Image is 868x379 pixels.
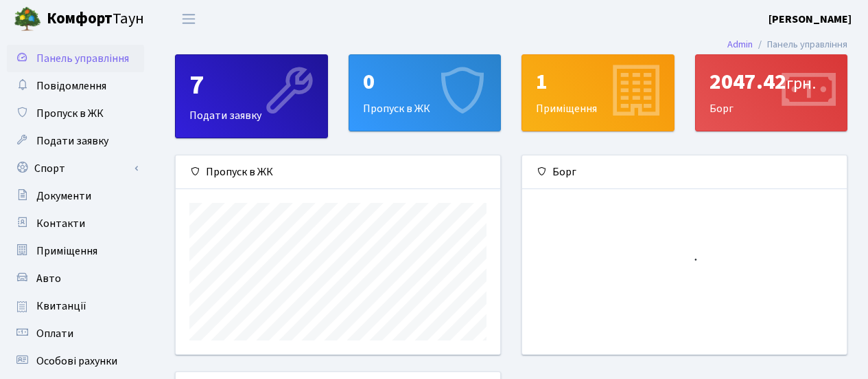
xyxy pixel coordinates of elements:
[753,37,847,52] li: Панель управління
[36,326,73,341] span: Оплати
[349,55,501,131] div: Пропуск в ЖК
[7,182,144,210] a: Документи
[36,354,117,369] span: Особові рахунки
[176,55,327,138] div: Подати заявку
[36,271,61,286] span: Авто
[769,12,852,27] b: [PERSON_NAME]
[36,299,86,314] span: Квитанції
[7,72,144,100] a: Повідомлення
[7,265,144,292] a: Авто
[175,54,328,138] a: 7Подати заявку
[7,210,144,237] a: Контакти
[36,243,97,259] span: Приміщення
[696,55,847,131] div: Борг
[36,51,129,66] span: Панель управління
[521,54,675,131] a: 1Приміщення
[709,69,834,95] div: 2047.42
[7,292,144,320] a: Квитанції
[189,69,314,102] div: 7
[7,347,144,375] a: Особові рахунки
[36,106,104,121] span: Пропуск в ЖК
[7,155,144,182] a: Спорт
[522,55,674,131] div: Приміщення
[47,8,113,30] b: Комфорт
[349,54,502,131] a: 0Пропуск в ЖК
[7,100,144,127] a: Пропуск в ЖК
[36,133,108,149] span: Подати заявку
[36,216,85,231] span: Контакти
[7,237,144,265] a: Приміщення
[7,320,144,347] a: Оплати
[14,6,41,33] img: logo.png
[363,69,487,95] div: 0
[176,155,500,189] div: Пропуск в ЖК
[769,11,852,28] a: [PERSON_NAME]
[172,8,206,30] button: Переключити навігацію
[7,127,144,155] a: Подати заявку
[707,30,868,59] nav: breadcrumb
[727,37,753,52] a: Admin
[36,188,91,204] span: Документи
[536,69,660,95] div: 1
[36,78,106,94] span: Повідомлення
[522,155,847,189] div: Борг
[47,8,144,31] span: Таун
[7,45,144,72] a: Панель управління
